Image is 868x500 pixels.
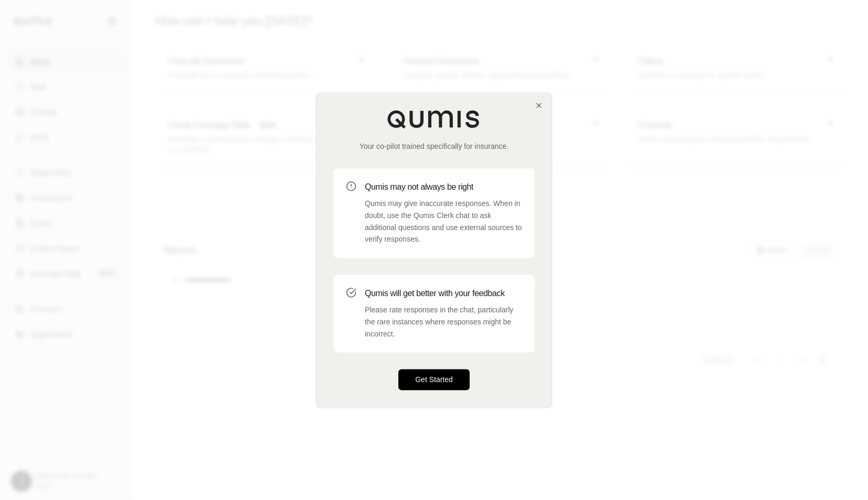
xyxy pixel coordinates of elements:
[387,110,481,128] img: Qumis Logo
[333,141,535,151] p: Your co-pilot trained specifically for insurance.
[365,198,522,245] p: Qumis may give inaccurate responses. When in doubt, use the Qumis Clerk chat to ask additional qu...
[365,304,522,340] p: Please rate responses in the chat, particularly the rare instances where responses might be incor...
[365,181,522,193] h3: Qumis may not always be right
[398,369,470,390] button: Get Started
[365,287,522,300] h3: Qumis will get better with your feedback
